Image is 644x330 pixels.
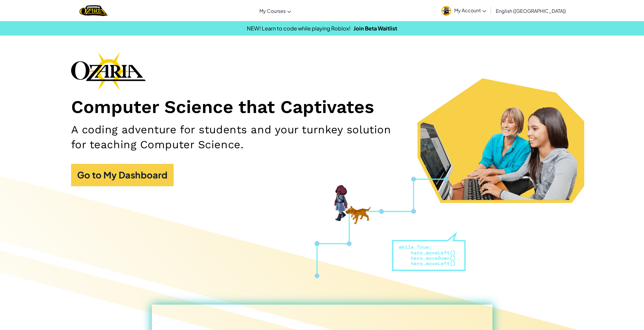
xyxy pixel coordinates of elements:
[71,96,573,118] h1: Computer Science that Captivates
[71,164,174,186] a: Go to My Dashboard
[259,8,286,14] span: My Courses
[71,52,146,90] img: Ozaria branding logo
[354,25,397,32] a: Join Beta Waitlist
[79,4,107,17] img: Home
[438,1,489,20] a: My Account
[454,7,486,13] span: My Account
[496,8,566,14] span: English ([GEOGRAPHIC_DATA])
[247,25,351,32] span: NEW! Learn to code while playing Roblox!
[256,3,294,19] a: My Courses
[79,4,107,17] a: Ozaria by CodeCombat logo
[71,122,408,152] h2: A coding adventure for students and your turnkey solution for teaching Computer Science.
[441,6,451,16] img: avatar
[493,3,569,19] a: English ([GEOGRAPHIC_DATA])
